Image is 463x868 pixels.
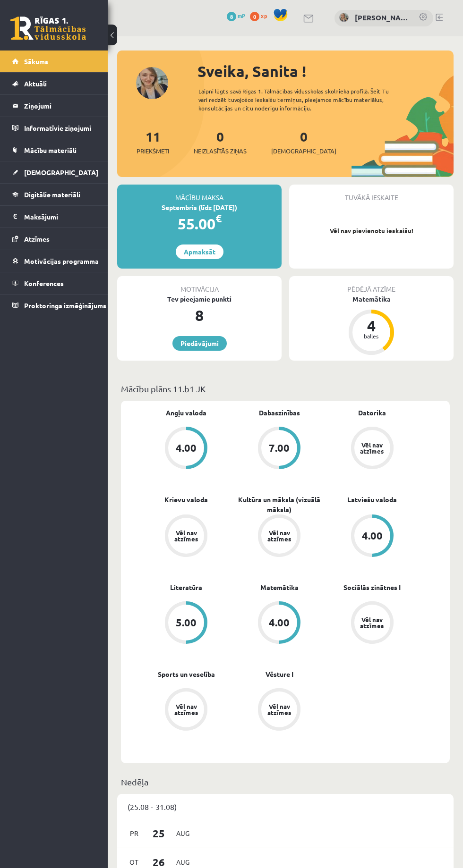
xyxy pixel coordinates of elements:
a: Vēl nav atzīmes [140,514,233,559]
a: Vēl nav atzīmes [140,688,233,733]
a: 5.00 [140,601,233,646]
img: Sanita Bērziņa [339,13,349,22]
a: Literatūra [170,582,202,592]
a: Informatīvie ziņojumi [12,117,96,139]
a: Motivācijas programma [12,250,96,272]
a: Ziņojumi [12,95,96,117]
span: Sākums [24,57,48,66]
span: Motivācijas programma [24,257,99,265]
a: Maksājumi [12,206,96,228]
a: Datorika [358,408,386,418]
div: Vēl nav atzīmes [359,616,386,629]
div: 4.00 [362,531,383,541]
a: Krievu valoda [164,495,208,505]
a: Apmaksāt [176,244,223,259]
a: [PERSON_NAME] [355,12,409,23]
a: Rīgas 1. Tālmācības vidusskola [10,17,86,40]
span: 8 [227,12,236,21]
div: balles [357,333,386,339]
div: Septembris (līdz [DATE]) [117,202,282,212]
a: 7.00 [233,427,326,471]
span: Mācību materiāli [24,146,77,154]
div: Pēdējā atzīme [289,276,454,294]
div: 8 [117,304,282,327]
a: Matemātika [260,582,299,592]
span: Proktoringa izmēģinājums [24,301,106,310]
div: Vēl nav atzīmes [266,530,292,542]
span: 25 [144,826,173,841]
div: (25.08 - 31.08) [117,794,454,819]
a: [DEMOGRAPHIC_DATA] [12,161,96,183]
legend: Informatīvie ziņojumi [24,117,96,139]
a: Proktoringa izmēģinājums [12,295,96,316]
a: 0 xp [250,12,272,19]
span: Neizlasītās ziņas [194,146,247,156]
span: Konferences [24,279,64,287]
p: Nedēļa [121,775,450,788]
a: Vēl nav atzīmes [326,601,419,646]
p: Vēl nav pievienotu ieskaišu! [294,226,449,236]
a: Sociālās zinātnes I [343,582,401,592]
span: mP [238,12,245,19]
a: Vēl nav atzīmes [233,514,326,559]
span: Pr [124,826,144,841]
p: Mācību plāns 11.b1 JK [121,382,450,395]
span: Aktuāli [24,79,47,88]
legend: Ziņojumi [24,95,96,117]
div: Mācību maksa [117,185,282,202]
div: 4.00 [176,443,197,453]
a: Konferences [12,272,96,294]
a: Mācību materiāli [12,139,96,161]
div: Tuvākā ieskaite [289,185,454,202]
span: [DEMOGRAPHIC_DATA] [24,168,98,177]
div: Tev pieejamie punkti [117,294,282,304]
div: 7.00 [269,443,290,453]
a: Vēl nav atzīmes [233,688,326,733]
a: Matemātika 4 balles [289,294,454,356]
span: € [215,211,222,225]
a: 0Neizlasītās ziņas [194,128,247,156]
span: [DEMOGRAPHIC_DATA] [271,146,336,156]
div: Vēl nav atzīmes [173,530,199,542]
a: 4.00 [326,514,419,559]
a: Sports un veselība [158,669,215,679]
a: Latviešu valoda [347,495,397,505]
span: xp [261,12,267,19]
div: 4 [357,318,386,333]
div: Vēl nav atzīmes [359,442,386,454]
a: 0[DEMOGRAPHIC_DATA] [271,128,336,156]
span: Aug [173,826,193,841]
a: 11Priekšmeti [137,128,169,156]
a: 4.00 [233,601,326,646]
a: Piedāvājumi [172,336,227,351]
span: 0 [250,12,259,21]
span: Digitālie materiāli [24,190,80,199]
a: 8 mP [227,12,245,19]
div: 5.00 [176,617,197,628]
a: Angļu valoda [166,408,206,418]
div: 55.00 [117,212,282,235]
span: Priekšmeti [137,146,169,156]
a: Sākums [12,51,96,72]
span: Atzīmes [24,235,50,243]
a: Vēl nav atzīmes [326,427,419,471]
a: Aktuāli [12,73,96,94]
div: Vēl nav atzīmes [266,703,292,716]
div: Matemātika [289,294,454,304]
legend: Maksājumi [24,206,96,228]
div: 4.00 [269,617,290,628]
a: Dabaszinības [259,408,300,418]
a: Atzīmes [12,228,96,250]
div: Sveika, Sanita ! [197,60,454,83]
div: Motivācija [117,276,282,294]
a: Kultūra un māksla (vizuālā māksla) [233,495,326,514]
div: Vēl nav atzīmes [173,703,199,716]
a: 4.00 [140,427,233,471]
div: Laipni lūgts savā Rīgas 1. Tālmācības vidusskolas skolnieka profilā. Šeit Tu vari redzēt tuvojošo... [198,87,400,112]
a: Vēsture I [266,669,293,679]
a: Digitālie materiāli [12,184,96,205]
